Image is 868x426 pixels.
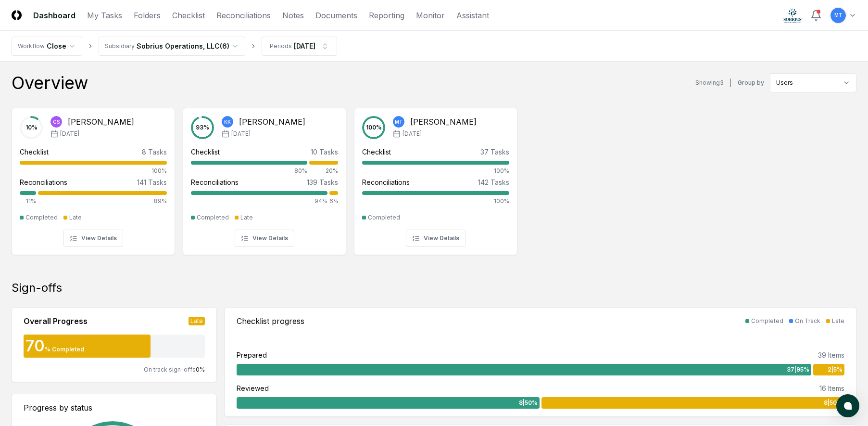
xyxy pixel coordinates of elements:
[369,10,404,21] a: Reporting
[191,167,307,175] div: 80%
[12,10,22,20] img: Logo
[410,116,477,128] div: [PERSON_NAME]
[751,317,783,325] div: Completed
[33,10,75,21] a: Dashboard
[819,383,844,393] div: 16 Items
[738,80,764,86] label: Group by
[237,315,304,327] div: Checklist progress
[795,317,820,325] div: On Track
[239,116,305,128] div: [PERSON_NAME]
[456,10,489,21] a: Assistant
[830,7,847,24] button: MT
[20,147,49,157] div: Checklist
[134,10,161,21] a: Folders
[144,366,196,373] span: On track sign-offs
[403,129,422,138] span: [DATE]
[60,129,79,138] span: [DATE]
[416,10,445,21] a: Monitor
[24,338,45,354] div: 70
[362,197,509,206] div: 100%
[362,167,509,175] div: 100%
[191,147,220,157] div: Checklist
[354,100,517,255] a: 100%MT[PERSON_NAME][DATE]Checklist37 Tasks100%Reconciliations142 Tasks100%CompletedView Details
[12,73,88,92] div: Overview
[270,42,292,51] div: Periods
[20,197,36,206] div: 11%
[240,213,253,222] div: Late
[191,177,239,187] div: Reconciliations
[237,383,269,393] div: Reviewed
[362,177,410,187] div: Reconciliations
[224,118,231,126] span: KK
[172,10,205,21] a: Checklist
[480,147,509,157] div: 37 Tasks
[262,37,337,56] button: Periods[DATE]
[20,167,167,175] div: 100%
[24,402,205,413] div: Progress by status
[20,177,67,187] div: Reconciliations
[836,394,859,417] button: atlas-launcher
[69,213,82,222] div: Late
[294,41,315,51] div: [DATE]
[183,100,346,255] a: 93%KK[PERSON_NAME][DATE]Checklist10 Tasks80%20%Reconciliations139 Tasks94%6%CompletedLateView Det...
[142,147,167,157] div: 8 Tasks
[87,10,122,21] a: My Tasks
[311,147,338,157] div: 10 Tasks
[368,213,400,222] div: Completed
[478,177,509,187] div: 142 Tasks
[18,42,45,51] div: Workflow
[12,37,337,56] nav: breadcrumb
[309,167,338,175] div: 20%
[828,365,843,374] span: 2 | 5 %
[329,197,338,206] div: 6%
[362,147,391,157] div: Checklist
[395,118,403,126] span: MT
[12,100,175,255] a: 10%GS[PERSON_NAME][DATE]Checklist8 Tasks100%Reconciliations141 Tasks11%89%CompletedLateView Details
[787,365,809,374] span: 37 | 95 %
[38,197,167,206] div: 89%
[231,129,251,138] span: [DATE]
[191,197,327,206] div: 94%
[282,10,304,21] a: Notes
[45,345,84,354] div: % Completed
[12,280,856,296] div: Sign-offs
[216,10,271,21] a: Reconciliations
[197,213,229,222] div: Completed
[137,177,167,187] div: 141 Tasks
[196,366,205,373] span: 0 %
[783,8,803,23] img: Sobrius logo
[25,213,58,222] div: Completed
[315,10,357,21] a: Documents
[105,42,135,51] div: Subsidiary
[237,350,267,360] div: Prepared
[68,116,134,128] div: [PERSON_NAME]
[24,315,88,327] div: Overall Progress
[519,399,538,407] span: 8 | 50 %
[225,307,856,417] a: Checklist progressCompletedOn TrackLatePrepared39 Items37|95%2|5%Reviewed16 Items8|50%8|50%
[235,230,294,247] button: View Details
[818,350,844,360] div: 39 Items
[832,317,844,325] div: Late
[53,118,60,126] span: GS
[695,78,724,87] div: Showing 3
[406,230,465,247] button: View Details
[307,177,338,187] div: 139 Tasks
[189,317,205,325] div: Late
[834,12,843,19] span: MT
[824,399,843,407] span: 8 | 50 %
[63,230,123,247] button: View Details
[730,78,732,88] div: |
